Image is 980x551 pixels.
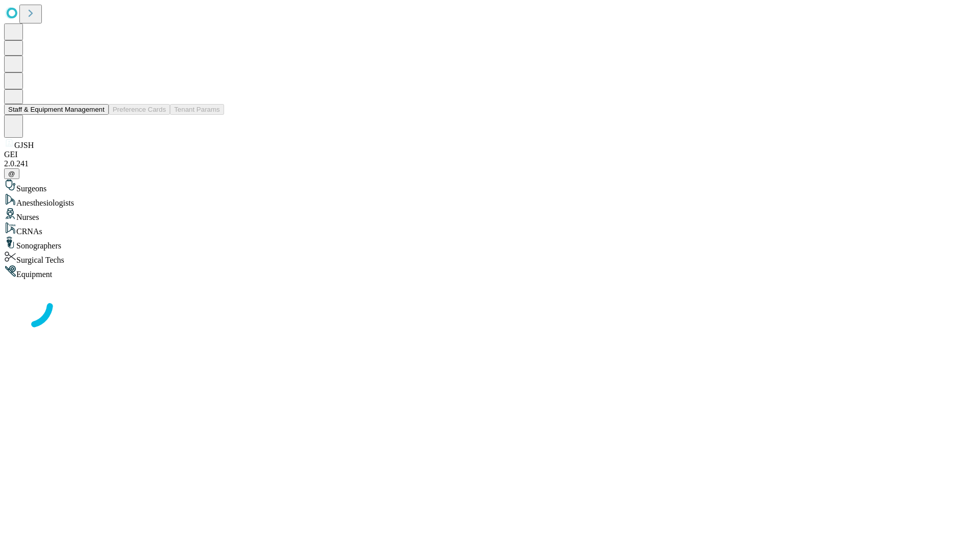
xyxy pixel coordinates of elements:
[4,150,976,159] div: GEI
[4,179,976,193] div: Surgeons
[4,104,109,115] button: Staff & Equipment Management
[4,208,976,222] div: Nurses
[109,104,170,115] button: Preference Cards
[14,141,34,149] span: GJSH
[4,265,976,279] div: Equipment
[4,193,976,208] div: Anesthesiologists
[4,168,19,179] button: @
[4,251,976,265] div: Surgical Techs
[4,236,976,251] div: Sonographers
[4,159,976,168] div: 2.0.241
[4,222,976,236] div: CRNAs
[170,104,224,115] button: Tenant Params
[8,170,15,178] span: @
